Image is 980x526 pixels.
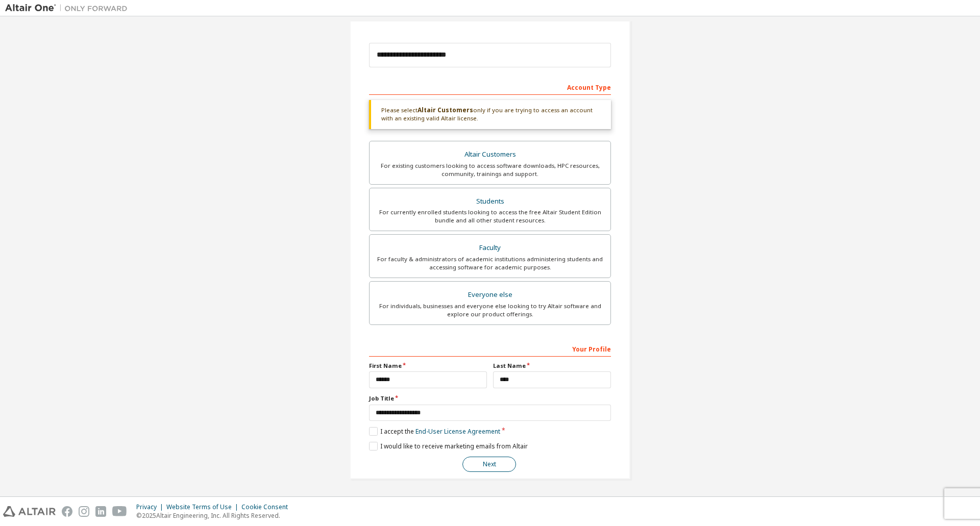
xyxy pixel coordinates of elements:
div: For currently enrolled students looking to access the free Altair Student Edition bundle and all ... [376,208,604,224]
div: Everyone else [376,288,604,302]
img: linkedin.svg [95,506,106,517]
div: For faculty & administrators of academic institutions administering students and accessing softwa... [376,255,604,271]
div: Students [376,194,604,209]
label: I would like to receive marketing emails from Altair [369,442,528,450]
img: altair_logo.svg [3,506,56,517]
div: Your Profile [369,340,611,357]
img: facebook.svg [62,506,72,517]
div: Website Terms of Use [166,503,241,511]
div: Privacy [136,503,166,511]
div: For individuals, businesses and everyone else looking to try Altair software and explore our prod... [376,302,604,318]
label: Job Title [369,394,611,403]
button: Next [462,457,516,472]
img: instagram.svg [79,506,89,517]
img: Altair One [5,3,133,13]
label: Last Name [493,362,611,370]
label: First Name [369,362,487,370]
div: Please select only if you are trying to access an account with an existing valid Altair license. [369,100,611,129]
b: Altair Customers [418,106,473,114]
label: I accept the [369,427,500,436]
div: Altair Customers [376,147,604,162]
p: © 2025 Altair Engineering, Inc. All Rights Reserved. [136,511,294,520]
a: End-User License Agreement [415,427,500,436]
div: Cookie Consent [241,503,294,511]
div: For existing customers looking to access software downloads, HPC resources, community, trainings ... [376,162,604,178]
div: Account Type [369,79,611,95]
img: youtube.svg [112,506,127,517]
div: Faculty [376,241,604,255]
